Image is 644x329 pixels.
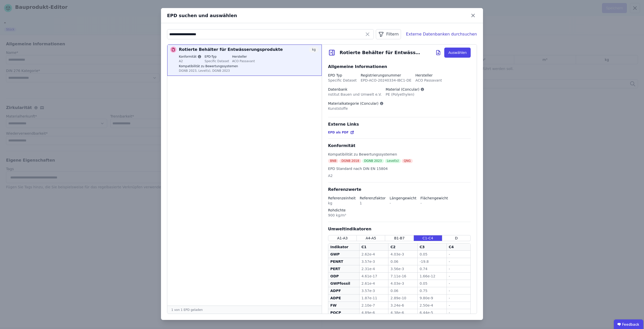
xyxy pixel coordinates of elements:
[330,281,357,286] div: GWPfossil
[420,296,445,301] div: 9.80e-9
[328,159,338,163] div: BNB
[328,130,349,134] span: EPD als PDF
[328,213,346,218] div: 900 kg/m³
[449,296,468,301] div: -
[361,274,386,279] div: 4.61e-17
[340,49,420,56] div: Rotierte Behälter für Entwässerungsprodukte
[179,68,238,73] div: DGNB 2023, Level(s), DGNB 2023
[455,236,458,241] span: D
[415,78,442,83] div: ACO Passavant
[449,244,454,249] div: C4
[309,47,319,53] div: kg
[444,48,471,58] button: Auswählen
[361,288,386,293] div: 3.57e-3
[328,152,414,159] div: Kompatibilität zu Bewertungssystemen
[330,303,357,308] div: FW
[330,259,357,264] div: PENRT
[390,252,415,257] div: 4.03e-3
[390,310,415,315] div: 4.38e-6
[415,73,442,78] div: Hersteller
[179,64,238,68] label: Kompatibilität zu Bewertungssystemen
[362,159,384,163] div: DGNB 2023
[449,310,468,315] div: -
[420,252,445,257] div: 0.05
[386,87,424,92] div: Material (Concular)
[330,266,357,271] div: PERT
[360,201,386,206] div: 1
[420,310,445,315] div: 6.44e-5
[328,226,471,232] div: Umweltindikatoren
[390,196,417,201] div: Längengewicht
[328,121,471,127] div: Externe Links
[423,236,433,241] span: C1-C4
[361,252,386,257] div: 2.62e-4
[328,73,357,78] div: EPD Typ
[390,288,415,293] div: 0.06
[179,55,202,59] label: Konformität
[360,196,386,201] div: Referenzfaktor
[328,78,357,83] div: Specific Dataset
[390,244,395,249] div: C2
[390,259,415,264] div: 0.06
[361,73,412,78] div: Registrierungsnummer
[406,31,477,37] div: Externe Datenbanken durchsuchen
[449,288,468,293] div: -
[449,252,468,257] div: -
[390,281,415,286] div: 4.03e-3
[390,303,415,308] div: 3.24e-6
[390,296,415,301] div: 2.89e-10
[420,196,448,201] div: Flächengewicht
[330,252,357,257] div: GWP
[420,274,445,279] div: 1.66e-12
[328,173,388,178] div: A2
[449,266,468,271] div: -
[205,59,229,63] div: Specific Dataset
[420,259,445,264] div: -19.8
[420,303,445,308] div: 2.50e-4
[402,159,413,163] div: QNG
[328,166,388,173] div: EPD Standard nach DIN EN 15804
[205,55,229,59] label: EPD-Typ
[394,236,405,241] span: B1-B7
[420,266,445,271] div: 0.74
[167,306,322,314] div: 1 von 1 EPD geladen
[328,196,356,201] div: Referenzeinheit
[449,281,468,286] div: -
[361,259,386,264] div: 3.57e-3
[328,187,471,193] div: Referenzwerte
[361,303,386,308] div: 2.10e-7
[328,201,356,206] div: kg
[328,92,382,97] div: nstitut Bauen und Umwelt e.V.
[420,288,445,293] div: 0.75
[337,236,348,241] span: A1-A3
[330,288,357,293] div: ADPF
[328,101,384,106] div: Materialkategorie (Concular)
[330,310,357,315] div: POCP
[385,159,401,163] div: Level(s)
[376,29,401,39] button: Filtern
[339,159,361,163] div: DGNB 2018
[361,266,386,271] div: 2.31e-4
[328,64,471,70] div: Allgemeine Informationen
[390,266,415,271] div: 3.56e-3
[232,59,255,63] div: ACO Passavant
[167,12,469,19] div: EPD suchen und auswählen
[390,274,415,279] div: 7.11e-16
[449,274,468,279] div: -
[232,55,255,59] label: Hersteller
[328,106,384,111] div: Kunststoffe
[330,274,357,279] div: ODP
[361,310,386,315] div: 4.89e-6
[330,244,348,249] div: Indikator
[179,47,283,53] p: Rotierte Behälter für Entwässerungsprodukte
[386,92,424,97] div: PE (Polyethylen)
[420,244,425,249] div: C3
[330,296,357,301] div: ADPE
[366,236,376,241] span: A4-A5
[449,259,468,264] div: -
[420,281,445,286] div: 0.05
[449,303,468,308] div: -
[328,143,471,149] div: Konformität
[361,281,386,286] div: 2.61e-4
